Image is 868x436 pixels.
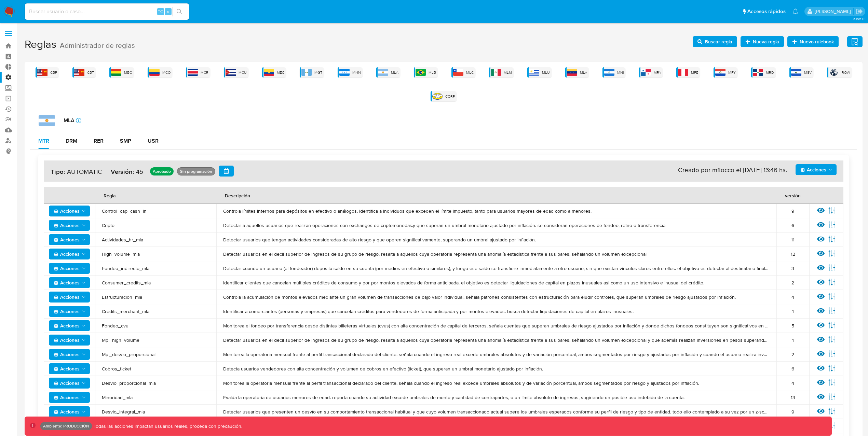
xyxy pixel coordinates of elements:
[792,9,798,14] a: Notificaciones
[747,8,786,15] span: Accesos rápidos
[856,8,863,15] a: Salir
[815,8,853,15] p: leidy.martinez@mercadolibre.com.co
[25,7,189,16] input: Buscar usuario o caso...
[167,8,169,15] span: s
[92,423,242,430] p: Todas las acciones impactan usuarios reales, proceda con precaución.
[43,425,89,427] p: Ambiente: PRODUCCIÓN
[172,7,186,16] button: search-icon
[158,8,163,15] span: ⌥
